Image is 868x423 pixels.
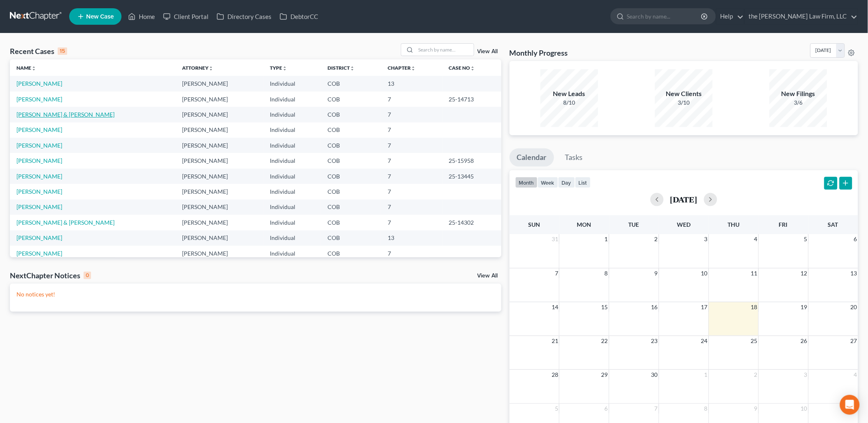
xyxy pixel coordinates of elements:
div: 0 [84,272,91,279]
span: 20 [850,302,858,312]
button: week [538,177,558,188]
td: 7 [381,215,442,230]
td: 7 [381,169,442,184]
td: 13 [381,76,442,91]
span: New Case [86,14,114,20]
a: Case Nounfold_more [449,65,475,71]
span: Sat [828,221,838,228]
h2: [DATE] [670,195,697,204]
span: 12 [800,268,808,278]
span: 30 [650,370,659,380]
a: Typeunfold_more [270,65,287,71]
a: Attorneyunfold_more [182,65,213,71]
td: Individual [263,76,321,91]
button: day [558,177,575,188]
td: 7 [381,184,442,199]
a: [PERSON_NAME] [16,250,62,257]
td: 25-15958 [442,153,501,168]
td: COB [321,184,381,199]
span: 6 [604,404,609,414]
h3: Monthly Progress [510,48,568,58]
a: [PERSON_NAME] [16,188,62,195]
td: 7 [381,122,442,138]
td: COB [321,169,381,184]
a: Districtunfold_more [328,65,355,71]
a: Calendar [510,148,554,167]
span: 10 [700,268,709,278]
button: list [575,177,591,188]
div: New Leads [540,89,598,99]
div: New Filings [770,89,827,99]
td: 7 [381,107,442,122]
td: [PERSON_NAME] [175,138,263,153]
td: Individual [263,230,321,246]
a: Nameunfold_more [16,65,36,71]
td: [PERSON_NAME] [175,107,263,122]
td: Individual [263,184,321,199]
a: [PERSON_NAME] [16,126,62,133]
a: Tasks [558,148,590,167]
span: 28 [551,370,559,380]
a: [PERSON_NAME] & [PERSON_NAME] [16,111,115,118]
span: 16 [650,302,659,312]
span: 1 [604,234,609,244]
td: COB [321,246,381,261]
td: 7 [381,92,442,107]
a: [PERSON_NAME] [16,173,62,180]
div: Recent Cases [10,46,67,56]
span: 19 [800,302,808,312]
td: COB [321,92,381,107]
td: 7 [381,200,442,215]
td: 13 [381,230,442,246]
td: COB [321,107,381,122]
span: 13 [850,268,858,278]
td: [PERSON_NAME] [175,92,263,107]
span: Mon [577,221,592,228]
span: 4 [753,234,758,244]
span: Wed [677,221,690,228]
span: 1 [704,370,709,380]
span: 8 [604,268,609,278]
td: Individual [263,122,321,138]
td: [PERSON_NAME] [175,246,263,261]
button: month [515,177,538,188]
span: 8 [704,404,709,414]
span: 27 [850,336,858,346]
i: unfold_more [282,66,287,71]
a: Home [124,9,159,24]
span: 24 [700,336,709,346]
div: New Clients [655,89,713,99]
span: 31 [551,234,559,244]
td: Individual [263,138,321,153]
span: 17 [700,302,709,312]
input: Search by name... [416,44,474,56]
span: 5 [803,234,808,244]
td: [PERSON_NAME] [175,76,263,91]
td: COB [321,200,381,215]
td: COB [321,122,381,138]
td: [PERSON_NAME] [175,122,263,138]
a: View All [477,49,498,54]
span: 2 [753,370,758,380]
td: 25-14713 [442,92,501,107]
td: Individual [263,200,321,215]
td: COB [321,76,381,91]
td: [PERSON_NAME] [175,153,263,168]
span: 11 [750,268,758,278]
span: 3 [704,234,709,244]
i: unfold_more [350,66,355,71]
td: [PERSON_NAME] [175,215,263,230]
a: Client Portal [159,9,213,24]
td: [PERSON_NAME] [175,169,263,184]
div: Open Intercom Messenger [840,395,860,415]
span: Sun [529,221,540,228]
td: [PERSON_NAME] [175,230,263,246]
a: Chapterunfold_more [388,65,416,71]
a: [PERSON_NAME] [16,203,62,210]
input: Search by name... [627,9,702,24]
td: [PERSON_NAME] [175,184,263,199]
td: Individual [263,169,321,184]
a: [PERSON_NAME] [16,96,62,103]
a: [PERSON_NAME] [16,80,62,87]
span: 29 [601,370,609,380]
